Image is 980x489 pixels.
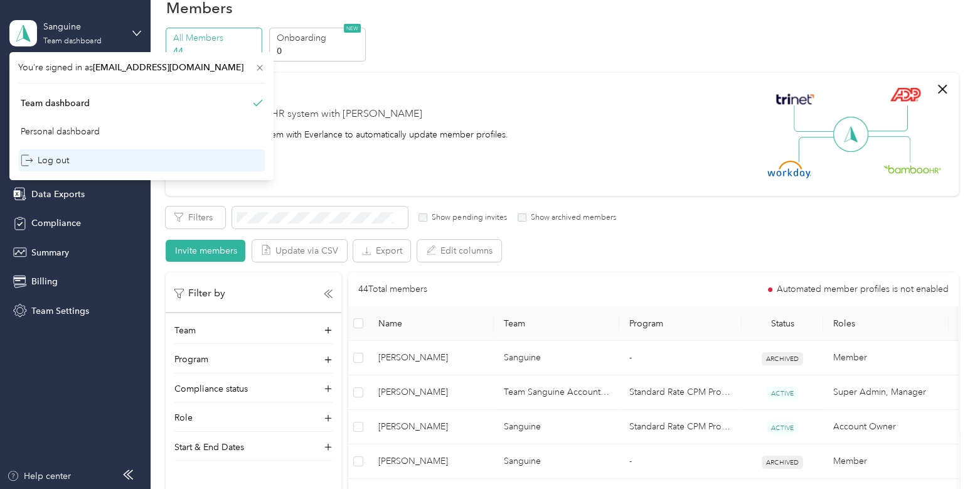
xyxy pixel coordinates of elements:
span: You’re signed in as [18,61,265,74]
p: Onboarding [276,31,361,45]
span: Data Exports [31,188,85,201]
div: Integrate your HR system with Everlance to automatically update member profiles. [183,128,508,141]
span: ACTIVE [767,387,798,400]
th: Name [368,306,494,341]
span: ARCHIVED [762,352,803,365]
td: Melissa Johnson [368,375,494,410]
td: Sanguine [494,444,619,479]
td: Patricia Harris [368,444,494,479]
td: Sanguine [494,410,619,444]
span: [PERSON_NAME] [378,385,484,399]
td: - [619,341,742,375]
h1: Members [166,1,232,14]
div: Personal dashboard [21,125,100,138]
button: Update via CSV [252,240,347,262]
td: Super Admin, Manager [823,375,949,410]
button: Export [353,240,410,262]
span: Summary [31,246,69,259]
span: Compliance [31,217,81,230]
td: Standard Rate CPM Program [619,410,742,444]
span: ACTIVE [767,421,798,434]
td: Alexander Avanzado [368,341,494,375]
iframe: Everlance-gr Chat Button Frame [910,419,980,489]
button: Help center [7,470,71,483]
td: Member [823,444,949,479]
label: Show archived members [526,212,616,223]
p: 44 [173,45,258,58]
button: Invite members [166,240,245,262]
span: ARCHIVED [762,456,803,469]
img: Line Right Up [864,105,908,132]
p: 44 Total members [358,282,427,296]
p: Filter by [174,286,225,301]
span: NEW [344,24,361,33]
img: BambooHR [883,164,941,173]
p: Start & End Dates [174,441,244,454]
span: Billing [31,275,58,288]
span: [PERSON_NAME] [378,420,484,434]
div: Sanguine [43,20,122,33]
p: Team [174,324,196,337]
span: Team Settings [31,304,89,318]
span: [PERSON_NAME] [378,351,484,365]
td: Member [823,341,949,375]
img: Line Left Up [794,105,838,132]
td: Standard Rate CPM Program [619,375,742,410]
button: Edit columns [417,240,501,262]
img: Trinet [773,90,817,108]
td: - [619,444,742,479]
td: Sanguine [494,341,619,375]
label: Show pending invites [427,212,506,223]
th: Team [494,306,619,341]
td: Account Owner [823,410,949,444]
img: ADP [890,87,920,102]
th: Program [619,306,742,341]
p: Role [174,411,193,424]
p: Program [174,353,208,366]
td: Dale Rae Oppel [368,410,494,444]
div: Log out [21,154,69,167]
span: [PERSON_NAME] [378,454,484,468]
p: All Members [173,31,258,45]
span: Name [378,318,484,329]
div: Team dashboard [43,38,101,45]
td: Team Sanguine Accounting [494,375,619,410]
p: 0 [276,45,361,58]
img: Line Left Down [798,136,842,162]
span: [EMAIL_ADDRESS][DOMAIN_NAME] [93,62,243,73]
th: Roles [823,306,949,341]
div: Team dashboard [21,97,90,110]
th: Status [742,306,823,341]
span: Automated member profiles is not enabled [777,285,949,294]
p: Compliance status [174,382,248,395]
img: Line Right Down [866,136,910,163]
div: Securely sync your HR system with [PERSON_NAME] [183,107,422,122]
button: Filters [166,207,225,228]
img: Workday [767,161,811,178]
